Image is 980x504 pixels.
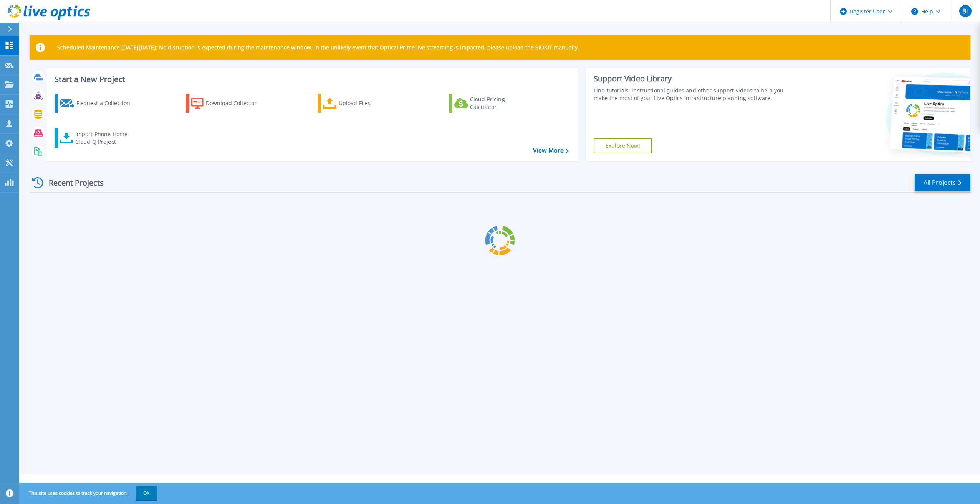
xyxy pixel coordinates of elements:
a: Upload Files [318,94,403,113]
div: Cloud Pricing Calculator [470,96,531,111]
div: Import Phone Home CloudIQ Project [75,130,135,146]
div: Request a Collection [76,96,138,111]
a: Request a Collection [55,94,140,113]
div: Download Collector [206,96,267,111]
button: OK [136,486,157,500]
a: Download Collector [186,94,271,113]
a: All Projects [915,174,970,191]
span: This site uses cookies to track your navigation. [21,486,157,500]
a: Explore Now! [594,138,652,153]
a: View More [533,147,569,154]
h3: Start a New Project [55,75,568,84]
div: Recent Projects [30,173,114,192]
a: Cloud Pricing Calculator [449,94,535,113]
p: Scheduled Maintenance [DATE][DATE]: No disruption is expected during the maintenance window. In t... [57,44,579,51]
div: Find tutorials, instructional guides and other support videos to help you make the most of your L... [594,87,792,102]
div: Support Video Library [594,74,792,84]
div: Upload Files [339,96,400,111]
span: BI [962,8,968,14]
